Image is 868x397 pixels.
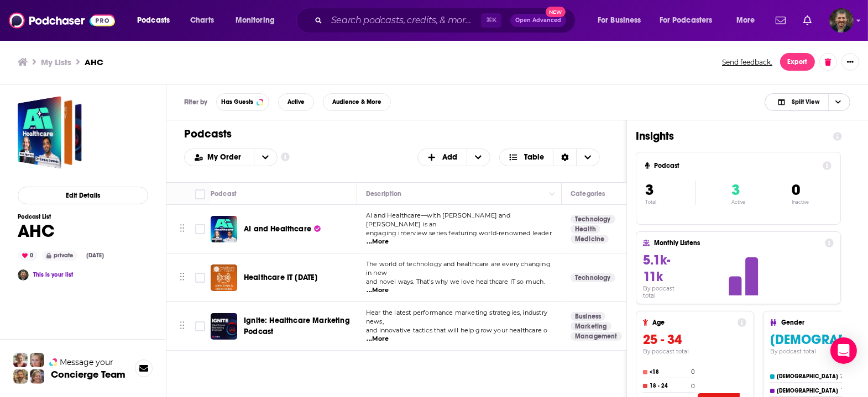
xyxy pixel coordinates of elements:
span: Monitoring [236,13,275,28]
button: Choose View [765,93,850,111]
img: Barbara Profile [30,369,44,384]
span: For Podcasters [660,13,713,28]
button: open menu [590,12,655,29]
a: My Lists [41,57,71,67]
button: Move [179,269,186,286]
span: Charts [190,13,214,28]
div: Search podcasts, credits, & more... [307,8,586,33]
a: Charts [183,12,221,29]
span: Open Advanced [515,18,561,23]
span: 0 [792,181,800,199]
h1: AHC [18,220,108,242]
div: Open Intercom Messenger [830,337,857,364]
button: open menu [254,149,277,166]
h1: Podcasts [184,127,600,141]
span: Message your [60,357,113,368]
a: Business [571,312,605,321]
a: Healthcare IT [DATE] [244,272,317,283]
h4: 1 [841,387,844,394]
a: This is your list [33,271,73,278]
span: ⌘ K [481,13,501,28]
a: AHC [18,96,91,169]
button: open menu [729,12,769,29]
span: 3 [645,181,653,199]
h4: [DEMOGRAPHIC_DATA] [777,388,839,394]
img: User Profile [829,8,854,33]
button: Has Guests [216,93,269,111]
span: ...More [367,237,389,246]
button: Show profile menu [829,8,854,33]
a: Show notifications dropdown [771,11,790,30]
div: Podcast [211,187,237,200]
button: Active [278,93,314,111]
span: Has Guests [221,99,253,105]
a: Show additional information [281,152,290,162]
button: open menu [228,12,289,29]
img: Vince Galloro [18,269,29,280]
a: Management [571,332,622,341]
img: Healthcare IT Today [211,264,237,291]
h4: By podcast total [643,348,746,355]
span: Podcasts [137,13,170,28]
span: My Order [207,153,245,161]
img: Jon Profile [13,369,28,384]
h4: Monthly Listens [654,239,820,247]
span: and novel ways. That's why we love healthcare IT so much. [366,278,545,285]
button: Move [179,318,186,335]
h3: 25 - 34 [643,331,746,348]
button: Choose View [499,149,600,166]
span: Toggle select row [195,224,205,234]
button: Send feedback. [719,57,776,67]
p: Inactive [792,199,809,205]
a: Show notifications dropdown [799,11,816,30]
span: New [546,7,566,17]
span: AI and Healthcare [244,224,311,234]
span: AI and Healthcare—with [PERSON_NAME] and [PERSON_NAME] is an [366,211,510,228]
span: Audience & More [332,99,381,105]
span: Split View [792,99,819,105]
button: Edit Details [18,187,148,204]
span: More [736,13,755,28]
span: The world of technology and healthcare are every changing in new [366,260,551,277]
img: AI and Healthcare [211,216,237,242]
button: Move [179,221,186,237]
span: Hear the latest performance marketing strategies, industry news, [366,309,547,325]
button: Column Actions [546,188,559,201]
span: Toggle select row [195,273,205,283]
h1: Insights [636,129,824,143]
a: AI and Healthcare [244,224,321,235]
div: 0 [18,251,38,261]
button: + Add [417,149,490,166]
a: Ignite: Healthcare Marketing Podcast [244,315,353,337]
a: Marketing [571,322,611,331]
div: Sort Direction [553,149,576,166]
button: open menu [185,153,254,161]
button: Export [780,53,815,71]
a: Medicine [571,235,609,244]
a: Health [571,225,600,234]
h4: 2 [840,373,844,380]
a: Technology [571,215,615,224]
span: Active [287,99,305,105]
h4: 0 [691,368,695,375]
h3: AHC [85,57,103,67]
div: private [42,251,77,261]
span: Logged in as vincegalloro [829,8,854,33]
img: Sydney Profile [13,353,28,367]
img: Ignite: Healthcare Marketing Podcast [211,313,237,340]
h3: Podcast List [18,213,108,220]
h4: Podcast [654,162,818,170]
button: Audience & More [323,93,391,111]
p: Active [731,199,745,205]
span: 5.1k-11k [643,252,670,285]
h4: Age [652,319,733,326]
button: Show More Button [841,53,859,71]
